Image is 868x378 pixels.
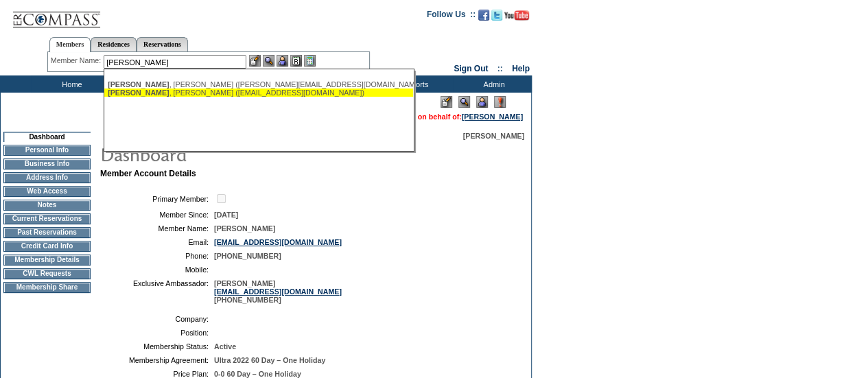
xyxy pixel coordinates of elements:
[512,64,530,73] a: Help
[491,14,502,22] a: Follow us on Twitter
[106,211,209,219] td: Member Since:
[366,113,523,121] span: You are acting on behalf of:
[476,96,488,108] img: Impersonate
[214,224,275,233] span: [PERSON_NAME]
[108,88,169,97] span: [PERSON_NAME]
[106,329,209,337] td: Position:
[249,55,261,67] img: b_edit.gif
[100,169,196,178] b: Member Account Details
[214,252,281,260] span: [PHONE_NUMBER]
[3,172,91,183] td: Address Info
[458,96,470,108] img: View Mode
[106,356,209,364] td: Membership Agreement:
[214,370,301,378] span: 0-0 60 Day – One Holiday
[427,8,476,25] td: Follow Us ::
[462,113,523,121] a: [PERSON_NAME]
[478,14,489,22] a: Become our fan on Facebook
[99,140,374,167] img: pgTtlDashboard.gif
[3,227,91,238] td: Past Reservations
[106,265,209,274] td: Mobile:
[214,238,342,246] a: [EMAIL_ADDRESS][DOMAIN_NAME]
[108,88,410,97] div: , [PERSON_NAME] ([EMAIL_ADDRESS][DOMAIN_NAME])
[504,10,529,21] img: Subscribe to our YouTube Channel
[304,55,316,67] img: b_calculator.gif
[106,224,209,233] td: Member Name:
[108,80,169,88] span: [PERSON_NAME]
[106,192,209,205] td: Primary Member:
[504,14,529,22] a: Subscribe to our YouTube Channel
[91,37,137,51] a: Residences
[3,145,91,156] td: Personal Info
[49,37,91,52] a: Members
[106,342,209,351] td: Membership Status:
[31,75,110,93] td: Home
[106,238,209,246] td: Email:
[106,279,209,304] td: Exclusive Ambassador:
[106,315,209,323] td: Company:
[463,132,524,140] span: [PERSON_NAME]
[3,268,91,279] td: CWL Requests
[51,55,104,67] div: Member Name:
[453,75,532,93] td: Admin
[263,55,274,67] img: View
[3,282,91,293] td: Membership Share
[137,37,188,51] a: Reservations
[214,287,342,296] a: [EMAIL_ADDRESS][DOMAIN_NAME]
[214,211,238,219] span: [DATE]
[441,96,452,108] img: Edit Mode
[108,80,410,88] div: , [PERSON_NAME] ([PERSON_NAME][EMAIL_ADDRESS][DOMAIN_NAME])
[106,252,209,260] td: Phone:
[214,356,325,364] span: Ultra 2022 60 Day – One Holiday
[3,186,91,197] td: Web Access
[214,279,342,304] span: [PERSON_NAME] [PHONE_NUMBER]
[3,255,91,265] td: Membership Details
[106,370,209,378] td: Price Plan:
[214,342,236,351] span: Active
[454,64,488,73] a: Sign Out
[3,213,91,224] td: Current Reservations
[3,132,91,142] td: Dashboard
[478,10,489,21] img: Become our fan on Facebook
[494,96,506,108] img: Log Concern/Member Elevation
[3,158,91,169] td: Business Info
[3,200,91,211] td: Notes
[3,241,91,252] td: Credit Card Info
[497,64,503,73] span: ::
[491,10,502,21] img: Follow us on Twitter
[277,55,288,67] img: Impersonate
[290,55,302,67] img: Reservations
